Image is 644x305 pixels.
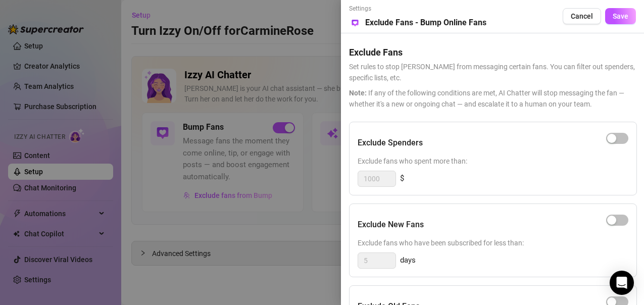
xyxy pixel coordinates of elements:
[563,8,601,24] button: Cancel
[349,4,486,14] span: Settings
[610,271,634,295] div: Open Intercom Messenger
[605,8,636,24] button: Save
[571,12,593,20] span: Cancel
[358,219,424,231] h5: Exclude New Fans
[613,12,628,20] span: Save
[358,137,423,149] h5: Exclude Spenders
[349,87,636,110] span: If any of the following conditions are met, AI Chatter will stop messaging the fan — whether it's...
[400,255,416,267] span: days
[349,61,636,83] span: Set rules to stop [PERSON_NAME] from messaging certain fans. You can filter out spenders, specifi...
[349,45,636,59] h5: Exclude Fans
[400,173,404,185] span: $
[358,237,628,248] span: Exclude fans who have been subscribed for less than:
[365,17,486,29] h5: Exclude Fans - Bump Online Fans
[349,89,367,97] span: Note:
[358,156,628,167] span: Exclude fans who spent more than:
